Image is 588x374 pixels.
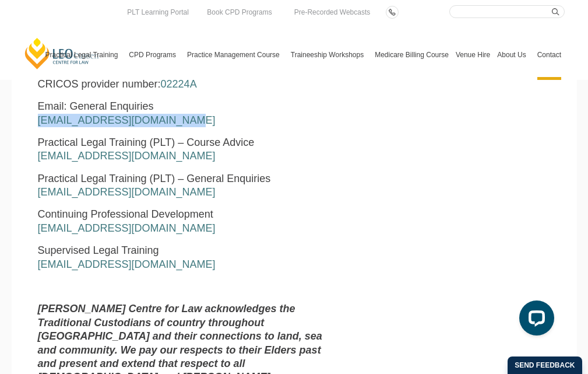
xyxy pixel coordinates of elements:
p: Supervised Legal Training [38,244,330,271]
p: Email: General Enquiries [38,100,330,127]
a: Pre-Recorded Webcasts [291,6,374,19]
a: [EMAIL_ADDRESS][DOMAIN_NAME] [38,222,216,234]
a: Contact [534,30,565,80]
p: Practical Legal Training (PLT) – Course Advice [38,136,330,163]
p: CRICOS provider number: [38,78,330,91]
a: [EMAIL_ADDRESS][DOMAIN_NAME] [38,186,216,198]
iframe: LiveChat chat widget [510,296,559,345]
a: Practical Legal Training [42,30,126,80]
a: Venue Hire [452,30,494,80]
a: [EMAIL_ADDRESS][DOMAIN_NAME] [38,258,216,270]
a: PLT Learning Portal [124,6,192,19]
a: Book CPD Programs [204,6,274,19]
a: About Us [494,30,533,80]
a: [PERSON_NAME] Centre for Law [23,37,101,70]
p: Continuing Professional Development [38,208,330,235]
a: 02224A [161,78,197,90]
a: CPD Programs [125,30,184,80]
a: Traineeship Workshops [287,30,371,80]
a: [EMAIL_ADDRESS][DOMAIN_NAME] [38,150,216,162]
a: [EMAIL_ADDRESS][DOMAIN_NAME] [38,114,216,126]
span: Practical Legal Training (PLT) – General Enquiries [38,173,271,184]
a: Practice Management Course [184,30,287,80]
a: Medicare Billing Course [371,30,452,80]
